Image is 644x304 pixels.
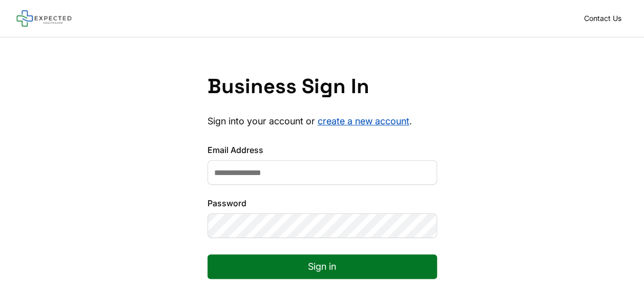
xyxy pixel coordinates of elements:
[318,116,409,126] a: create a new account
[207,254,437,279] button: Sign in
[207,74,437,99] h1: Business Sign In
[207,115,437,127] p: Sign into your account or .
[578,11,628,26] a: Contact Us
[207,144,437,156] label: Email Address
[207,197,437,209] label: Password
